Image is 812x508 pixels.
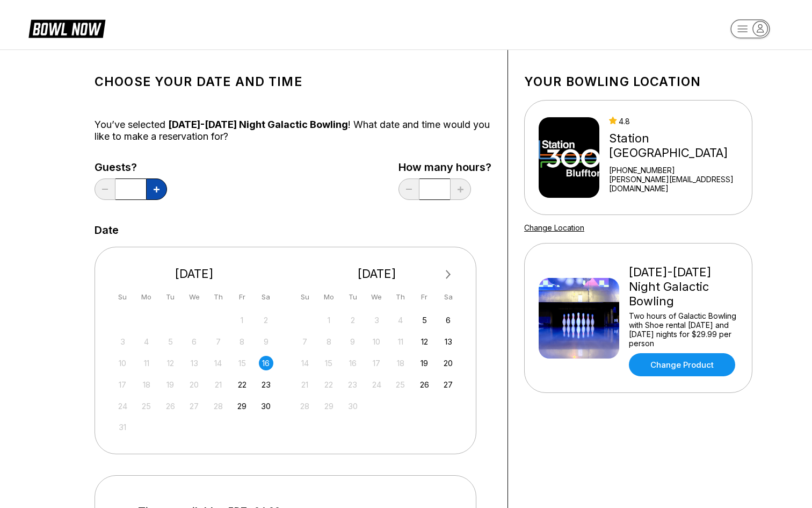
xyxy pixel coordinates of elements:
[235,313,249,327] div: Not available Friday, August 1st, 2025
[609,166,748,175] div: [PHONE_NUMBER]
[95,74,491,89] h1: Choose your Date and time
[609,175,748,193] a: [PERSON_NAME][EMAIL_ADDRESS][DOMAIN_NAME]
[115,356,130,370] div: Not available Sunday, August 10th, 2025
[393,356,408,370] div: Not available Thursday, September 18th, 2025
[168,119,348,130] span: [DATE]-[DATE] Night Galactic Bowling
[95,224,119,236] label: Date
[298,399,312,413] div: Not available Sunday, September 28th, 2025
[369,334,384,349] div: Not available Wednesday, September 10th, 2025
[163,290,178,304] div: Tu
[441,377,455,392] div: Choose Saturday, September 27th, 2025
[417,290,432,304] div: Fr
[393,334,408,349] div: Not available Thursday, September 11th, 2025
[235,334,249,349] div: Not available Friday, August 8th, 2025
[298,290,312,304] div: Su
[369,377,384,392] div: Not available Wednesday, September 24th, 2025
[115,399,130,413] div: Not available Sunday, August 24th, 2025
[115,334,130,349] div: Not available Sunday, August 3rd, 2025
[259,356,273,370] div: Choose Saturday, August 16th, 2025
[322,290,336,304] div: Mo
[187,334,201,349] div: Not available Wednesday, August 6th, 2025
[211,334,226,349] div: Not available Thursday, August 7th, 2025
[609,117,748,126] div: 4.8
[259,377,273,392] div: Choose Saturday, August 23rd, 2025
[298,356,312,370] div: Not available Sunday, September 14th, 2025
[115,420,130,434] div: Not available Sunday, August 31st, 2025
[440,266,457,283] button: Next Month
[539,278,619,359] img: Friday-Saturday Night Galactic Bowling
[441,334,455,349] div: Choose Saturday, September 13th, 2025
[393,290,408,304] div: Th
[259,399,273,413] div: Choose Saturday, August 30th, 2025
[298,334,312,349] div: Not available Sunday, September 7th, 2025
[211,356,226,370] div: Not available Thursday, August 14th, 2025
[235,399,249,413] div: Choose Friday, August 29th, 2025
[524,223,584,232] a: Change Location
[95,119,491,142] div: You’ve selected ! What date and time would you like to make a reservation for?
[345,334,360,349] div: Not available Tuesday, September 9th, 2025
[294,267,460,281] div: [DATE]
[417,313,432,327] div: Choose Friday, September 5th, 2025
[187,377,201,392] div: Not available Wednesday, August 20th, 2025
[95,161,167,173] label: Guests?
[393,313,408,327] div: Not available Thursday, September 4th, 2025
[139,334,154,349] div: Not available Monday, August 4th, 2025
[322,399,336,413] div: Not available Monday, September 29th, 2025
[259,334,273,349] div: Not available Saturday, August 9th, 2025
[163,399,178,413] div: Not available Tuesday, August 26th, 2025
[163,334,178,349] div: Not available Tuesday, August 5th, 2025
[345,377,360,392] div: Not available Tuesday, September 23rd, 2025
[345,313,360,327] div: Not available Tuesday, September 2nd, 2025
[139,377,154,392] div: Not available Monday, August 18th, 2025
[235,377,249,392] div: Choose Friday, August 22nd, 2025
[369,356,384,370] div: Not available Wednesday, September 17th, 2025
[345,290,360,304] div: Tu
[187,290,201,304] div: We
[369,313,384,327] div: Not available Wednesday, September 3rd, 2025
[609,131,748,160] div: Station [GEOGRAPHIC_DATA]
[441,290,455,304] div: Sa
[629,353,735,376] a: Change Product
[398,161,491,173] label: How many hours?
[441,313,455,327] div: Choose Saturday, September 6th, 2025
[441,356,455,370] div: Choose Saturday, September 20th, 2025
[322,313,336,327] div: Not available Monday, September 1st, 2025
[322,334,336,349] div: Not available Monday, September 8th, 2025
[296,312,458,413] div: month 2025-09
[629,265,738,309] div: [DATE]-[DATE] Night Galactic Bowling
[345,399,360,413] div: Not available Tuesday, September 30th, 2025
[187,356,201,370] div: Not available Wednesday, August 13th, 2025
[139,399,154,413] div: Not available Monday, August 25th, 2025
[369,290,384,304] div: We
[322,356,336,370] div: Not available Monday, September 15th, 2025
[163,377,178,392] div: Not available Tuesday, August 19th, 2025
[322,377,336,392] div: Not available Monday, September 22nd, 2025
[259,313,273,327] div: Not available Saturday, August 2nd, 2025
[187,399,201,413] div: Not available Wednesday, August 27th, 2025
[211,399,226,413] div: Not available Thursday, August 28th, 2025
[114,312,275,435] div: month 2025-08
[345,356,360,370] div: Not available Tuesday, September 16th, 2025
[539,117,599,198] img: Station 300 Bluffton
[139,290,154,304] div: Mo
[211,290,226,304] div: Th
[417,356,432,370] div: Choose Friday, September 19th, 2025
[629,311,738,348] div: Two hours of Galactic Bowling with Shoe rental [DATE] and [DATE] nights for $29.99 per person
[111,267,278,281] div: [DATE]
[524,74,752,89] h1: Your bowling location
[163,356,178,370] div: Not available Tuesday, August 12th, 2025
[115,290,130,304] div: Su
[235,290,249,304] div: Fr
[211,377,226,392] div: Not available Thursday, August 21st, 2025
[259,290,273,304] div: Sa
[235,356,249,370] div: Not available Friday, August 15th, 2025
[298,377,312,392] div: Not available Sunday, September 21st, 2025
[115,377,130,392] div: Not available Sunday, August 17th, 2025
[417,334,432,349] div: Choose Friday, September 12th, 2025
[139,356,154,370] div: Not available Monday, August 11th, 2025
[393,377,408,392] div: Not available Thursday, September 25th, 2025
[417,377,432,392] div: Choose Friday, September 26th, 2025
